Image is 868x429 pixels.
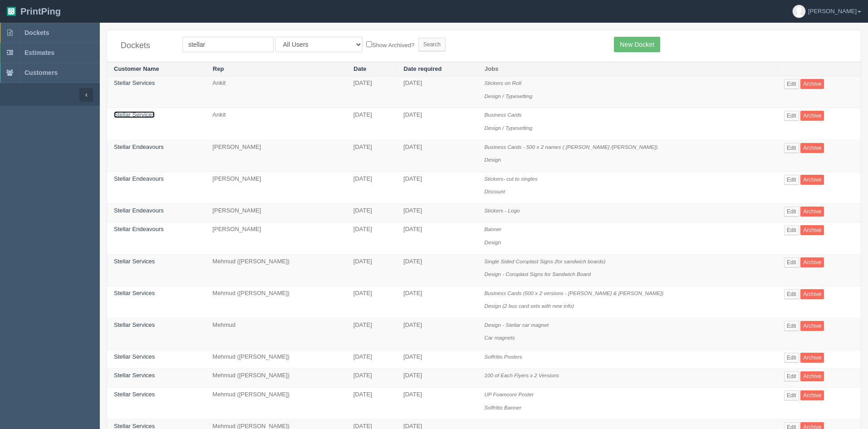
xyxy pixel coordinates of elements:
[206,286,347,318] td: Mehmud ([PERSON_NAME])
[784,143,799,153] a: Edit
[114,79,155,86] a: Stellar Services
[485,144,658,150] i: Business Cards - 500 x 2 names ( [PERSON_NAME] /[PERSON_NAME])
[397,286,477,318] td: [DATE]
[800,225,824,235] a: Archive
[206,388,347,419] td: Mehmud ([PERSON_NAME])
[347,222,397,254] td: [DATE]
[397,76,477,108] td: [DATE]
[800,371,824,381] a: Archive
[25,29,49,36] span: Dockets
[206,350,347,369] td: Mehmud ([PERSON_NAME])
[114,207,164,214] a: Stellar Endeavours
[347,172,397,203] td: [DATE]
[206,203,347,222] td: [PERSON_NAME]
[114,321,155,328] a: Stellar Services
[485,335,515,340] i: Car magnets
[784,225,799,235] a: Edit
[485,391,534,397] i: UP Foamcore Poster
[800,321,824,331] a: Archive
[800,257,824,267] a: Archive
[800,289,824,299] a: Archive
[206,369,347,388] td: Mehmud ([PERSON_NAME])
[347,76,397,108] td: [DATE]
[347,140,397,172] td: [DATE]
[485,157,501,163] i: Design
[485,290,664,296] i: Business Cards (500 x 2 versions - [PERSON_NAME] & [PERSON_NAME])
[397,254,477,286] td: [DATE]
[800,390,824,400] a: Archive
[114,353,155,360] a: Stellar Services
[213,65,224,72] a: Rep
[614,37,660,52] a: New Docket
[478,62,777,76] th: Jobs
[114,258,155,265] a: Stellar Services
[25,49,54,56] span: Estimates
[485,112,522,118] i: Business Cards
[347,203,397,222] td: [DATE]
[784,207,799,217] a: Edit
[800,353,824,363] a: Archive
[347,369,397,388] td: [DATE]
[347,388,397,419] td: [DATE]
[784,257,799,267] a: Edit
[485,372,559,378] i: 100 of Each Flyers x 2 Versions
[182,37,274,52] input: Customer Name
[485,93,533,99] i: Design / Typesetting
[485,188,505,194] i: Discount
[485,322,549,328] i: Design - Stellar car magnet
[114,391,155,398] a: Stellar Services
[397,222,477,254] td: [DATE]
[404,65,442,72] a: Date required
[485,271,591,277] i: Design - Coroplast Signs for Sandwich Board
[397,369,477,388] td: [DATE]
[366,39,414,50] label: Show Archived?
[397,140,477,172] td: [DATE]
[206,108,347,140] td: Ankit
[485,80,521,86] i: Stickers on Roll
[784,390,799,400] a: Edit
[206,76,347,108] td: Ankit
[397,203,477,222] td: [DATE]
[397,108,477,140] td: [DATE]
[485,125,533,131] i: Design / Typesetting
[800,143,824,153] a: Archive
[784,79,799,89] a: Edit
[206,140,347,172] td: [PERSON_NAME]
[800,175,824,185] a: Archive
[347,318,397,350] td: [DATE]
[784,321,799,331] a: Edit
[485,226,502,232] i: Banner
[485,303,574,309] i: Design (2 bus card sets with new info)
[485,404,521,410] i: Soffritto Banner
[206,222,347,254] td: [PERSON_NAME]
[800,207,824,217] a: Archive
[347,254,397,286] td: [DATE]
[25,69,58,76] span: Customers
[347,286,397,318] td: [DATE]
[784,175,799,185] a: Edit
[784,289,799,299] a: Edit
[784,353,799,363] a: Edit
[485,239,501,245] i: Design
[114,143,164,150] a: Stellar Endeavours
[397,172,477,203] td: [DATE]
[206,172,347,203] td: [PERSON_NAME]
[784,371,799,381] a: Edit
[485,176,538,182] i: Stickers- cut to singles
[114,111,155,118] a: Stellar Services
[800,111,824,121] a: Archive
[114,372,155,379] a: Stellar Services
[418,38,446,51] input: Search
[784,111,799,121] a: Edit
[114,226,164,232] a: Stellar Endeavours
[7,7,16,16] img: logo-3e63b451c926e2ac314895c53de4908e5d424f24456219fb08d385ab2e579770.png
[206,254,347,286] td: Mehmud ([PERSON_NAME])
[800,79,824,89] a: Archive
[121,41,169,50] h4: Dockets
[114,175,164,182] a: Stellar Endeavours
[114,290,155,296] a: Stellar Services
[366,41,372,47] input: Show Archived?
[114,65,159,72] a: Customer Name
[347,108,397,140] td: [DATE]
[206,318,347,350] td: Mehmud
